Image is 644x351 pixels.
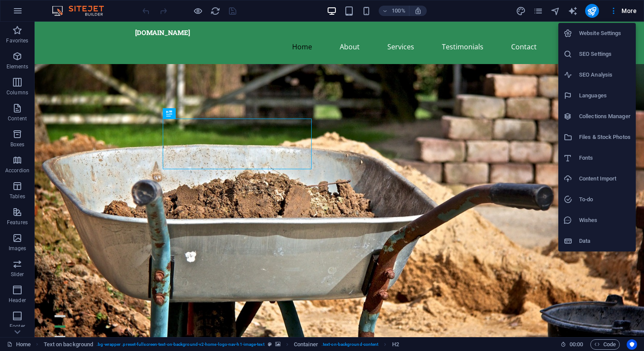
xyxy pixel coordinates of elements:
h6: Content Import [579,174,631,184]
h6: Languages [579,90,631,101]
h6: To-do [579,194,631,205]
h6: Website Settings [579,28,631,39]
h6: Files & Stock Photos [579,132,631,142]
h6: Wishes [579,215,631,225]
button: 2 [20,304,31,306]
h6: SEO Settings [579,49,631,59]
h6: SEO Analysis [579,70,631,80]
h6: Data [579,236,631,246]
button: 3 [20,314,31,316]
h6: Collections Manager [579,111,631,122]
h6: Fonts [579,153,631,163]
button: 1 [20,293,31,296]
